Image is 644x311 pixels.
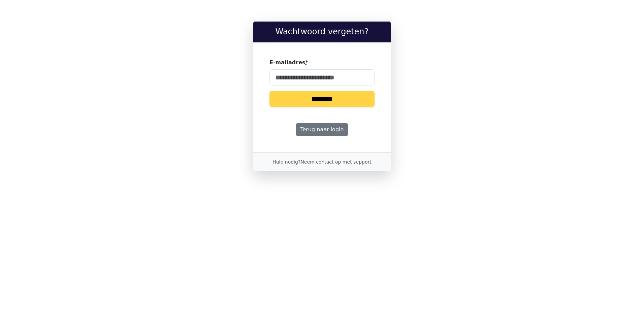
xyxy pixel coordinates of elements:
[269,59,308,67] label: E-mailadres
[296,123,348,136] a: Terug naar login
[305,59,308,66] abbr: required
[259,27,385,37] h2: Wachtwoord vergeten?
[272,159,372,165] small: Hulp nodig?
[300,159,371,165] a: Neem contact op met support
